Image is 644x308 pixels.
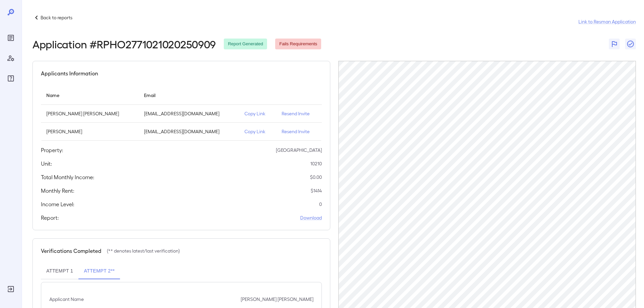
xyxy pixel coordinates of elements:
p: [PERSON_NAME] [46,128,133,135]
h5: Property: [41,146,63,154]
p: [EMAIL_ADDRESS][DOMAIN_NAME] [144,110,234,117]
button: Attempt 1 [41,263,78,279]
a: Download [300,214,322,221]
p: 10210 [310,160,322,167]
div: Log Out [5,284,16,294]
div: Reports [5,32,16,43]
p: Copy Link [244,110,271,117]
div: FAQ [5,73,16,84]
h5: Monthly Rent: [41,187,74,195]
p: $ 1414 [311,187,322,194]
button: Attempt 2** [78,263,120,279]
p: Applicant Name [49,296,84,303]
h5: Applicants Information [41,69,98,77]
h5: Verifications Completed [41,247,101,255]
button: Close Report [625,39,636,49]
h5: Total Monthly Income: [41,173,94,181]
p: 0 [319,201,322,208]
div: Manage Users [5,53,16,64]
h2: Application # RPHO2771021020250909 [32,38,216,50]
p: [GEOGRAPHIC_DATA] [276,147,322,153]
p: Back to reports [41,14,72,21]
p: Resend Invite [282,110,316,117]
a: Link to Resman Application [578,18,636,25]
p: [PERSON_NAME] [PERSON_NAME] [46,110,133,117]
th: Email [139,86,239,105]
p: Copy Link [244,128,271,135]
h5: Unit: [41,160,52,168]
th: Name [41,86,139,105]
p: [EMAIL_ADDRESS][DOMAIN_NAME] [144,128,234,135]
p: [PERSON_NAME] [PERSON_NAME] [241,296,313,303]
p: Resend Invite [282,128,316,135]
p: (** denotes latest/last verification) [107,247,180,254]
h5: Report: [41,214,59,222]
p: $ 0.00 [310,174,322,181]
span: Report Generated [224,41,267,47]
span: Fails Requirements [275,41,321,47]
table: simple table [41,86,322,141]
h5: Income Level: [41,200,74,208]
button: Flag Report [609,39,620,49]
